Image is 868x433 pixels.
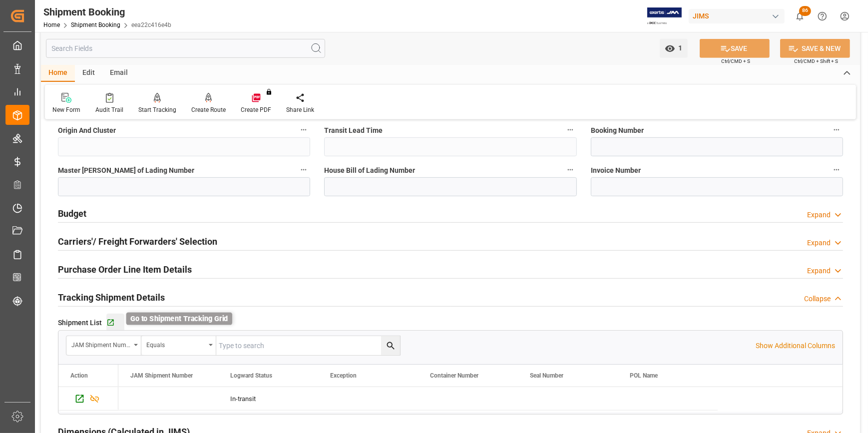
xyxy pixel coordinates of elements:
[70,372,88,379] div: Action
[811,5,834,27] button: Help Center
[297,163,310,176] button: Master [PERSON_NAME] of Lading Number
[230,388,306,411] div: In-transit
[324,165,415,176] span: House Bill of Lading Number
[689,9,785,23] div: JIMS
[591,125,644,136] span: Booking Number
[756,341,835,351] p: Show Additional Columns
[330,372,357,379] span: Exception
[297,123,310,136] button: Origin And Cluster
[58,125,116,136] span: Origin And Cluster
[106,314,124,332] button: Go to Shipment Tracking Grid
[799,6,811,16] span: 86
[43,21,60,28] a: Home
[95,105,123,114] div: Audit Trail
[564,163,577,176] button: House Bill of Lading Number
[647,7,682,25] img: Exertis%20JAM%20-%20Email%20Logo.jpg_1722504956.jpg
[381,336,400,355] button: search button
[71,338,130,350] div: JAM Shipment Number
[71,21,120,28] a: Shipment Booking
[58,165,194,176] span: Master [PERSON_NAME] of Lading Number
[780,39,850,58] button: SAVE & NEW
[286,105,314,114] div: Share Link
[130,372,193,379] span: JAM Shipment Number
[807,266,831,276] div: Expand
[794,57,838,65] span: Ctrl/CMD + Shift + S
[58,263,192,276] h2: Purchase Order Line Item Details
[530,372,563,379] span: Seal Number
[191,105,226,114] div: Create Route
[430,372,478,379] span: Container Number
[660,39,688,58] button: open menu
[216,336,400,355] input: Type to search
[591,165,641,176] span: Invoice Number
[830,163,843,176] button: Invoice Number
[58,291,165,304] h2: Tracking Shipment Details
[721,57,750,65] span: Ctrl/CMD + S
[75,65,102,82] div: Edit
[126,313,232,325] div: Go to Shipment Tracking Grid
[807,238,831,248] div: Expand
[324,125,383,136] span: Transit Lead Time
[804,294,831,304] div: Collapse
[830,123,843,136] button: Booking Number
[43,4,171,19] div: Shipment Booking
[58,387,118,411] div: Press SPACE to select this row.
[66,336,141,355] button: open menu
[58,235,217,248] h2: Carriers'/ Freight Forwarders' Selection
[46,39,325,58] input: Search Fields
[675,44,683,52] span: 1
[58,318,102,328] span: Shipment List
[700,39,770,58] button: SAVE
[807,210,831,220] div: Expand
[58,207,86,220] h2: Budget
[118,387,718,411] div: Press SPACE to select this row.
[41,65,75,82] div: Home
[52,105,80,114] div: New Form
[138,105,176,114] div: Start Tracking
[230,372,272,379] span: Logward Status
[146,338,205,350] div: Equals
[789,5,811,27] button: show 86 new notifications
[141,336,216,355] button: open menu
[564,123,577,136] button: Transit Lead Time
[102,65,135,82] div: Email
[689,6,789,25] button: JIMS
[630,372,658,379] span: POL Name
